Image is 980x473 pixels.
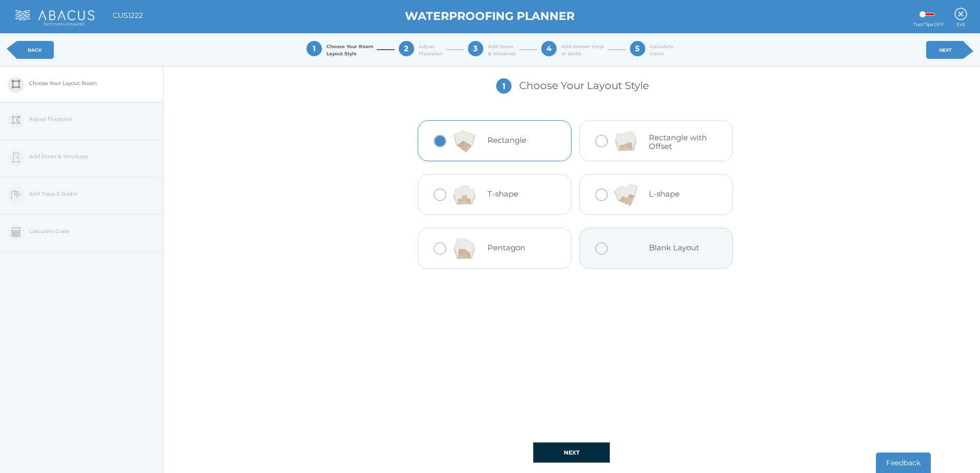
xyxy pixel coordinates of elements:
[15,41,54,59] a: BACK
[312,67,831,115] p: Choose Your Layout Style
[649,244,710,252] h4: Blank Layout
[650,43,673,57] span: Calculate Costs
[610,126,641,157] img: RectangleOffset.png
[561,43,604,57] span: Add shower trays or baths
[176,10,804,23] h1: WATERPROOFING PLANNER
[922,13,935,16] label: Guide
[529,29,616,70] button: 4 Add shower traysor baths
[11,79,21,89] img: stage-1-icon.png
[326,51,357,56] span: Layout Style
[618,29,685,70] button: 5 CalculateCosts
[913,21,944,28] span: Tool Tips OFF
[456,29,527,70] button: 3 Add Doors& Windows
[29,67,97,100] span: Choose Your Layout Room
[610,180,641,210] img: Lshape.png
[487,244,548,252] h4: Pentagon
[488,43,516,57] span: Add Doors & Windows
[954,8,967,20] img: Exit
[876,453,931,473] button: Feedback
[954,21,967,28] span: Exit
[649,134,710,150] h4: Rectangle with Offset
[449,233,479,264] img: Pentagon.png
[419,43,442,57] span: Adjust Floorplan
[295,29,384,70] button: 1 Choose Your Room Layout Style
[449,126,479,157] img: Rectangle.png
[954,3,967,27] a: Exit
[326,43,373,57] span: Choose Your Room
[487,136,548,145] h4: Rectangle
[387,29,454,70] button: 2 AdjustFloorplan
[533,442,610,463] button: NEXT
[926,41,965,59] a: NEXT
[496,78,512,94] span: 1
[487,190,548,199] h4: T-shape
[113,12,143,19] h1: CUS1222
[449,180,479,210] img: Tshape.png
[649,190,710,199] h4: L-shape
